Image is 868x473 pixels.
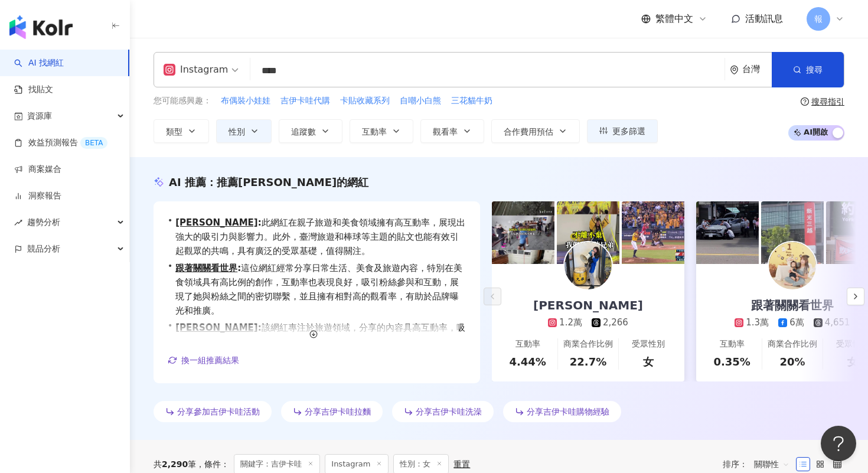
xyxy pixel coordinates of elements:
[603,317,628,329] div: 2,266
[175,322,257,333] a: [PERSON_NAME]
[154,119,209,143] button: 類型
[14,137,107,149] a: 效益預測報告BETA
[400,95,441,107] span: 自嘲小白熊
[27,209,60,236] span: 趨勢分析
[14,218,22,227] span: rise
[622,201,684,264] img: post-image
[643,354,654,369] div: 女
[279,119,342,143] button: 追蹤數
[491,119,580,143] button: 合作費用預估
[559,317,582,329] div: 1.2萬
[416,407,482,416] span: 分享吉伊卡哇洗澡
[814,12,823,25] span: 報
[166,127,182,136] span: 類型
[696,201,759,264] img: post-image
[162,459,188,469] span: 2,290
[801,97,809,106] span: question-circle
[745,13,783,24] span: 活動訊息
[492,201,554,264] img: post-image
[570,354,606,369] div: 22.7%
[305,407,371,416] span: 分享吉伊卡哇拉麵
[291,127,316,136] span: 追蹤數
[612,126,645,136] span: 更多篩選
[713,354,750,369] div: 0.35%
[761,201,824,264] img: post-image
[362,127,387,136] span: 互動率
[216,119,272,143] button: 性別
[742,64,772,74] div: 台灣
[168,351,240,369] button: 換一組推薦結果
[806,65,823,74] span: 搜尋
[175,261,466,318] span: 這位網紅經常分享日常生活、美食及旅遊內容，特別在美食領域具有高比例的創作，互動率也表現良好，吸引粉絲參與和互動，展現了她與粉絲之間的密切聯繫，並且擁有相對高的觀看率，有助於品牌曝光和推廣。
[217,176,368,188] span: 推薦[PERSON_NAME]的網紅
[564,242,612,289] img: KOL Avatar
[27,103,52,129] span: 資源庫
[14,84,53,96] a: 找貼文
[221,95,270,107] span: 布偶裝小娃娃
[779,354,805,369] div: 20%
[655,12,693,25] span: 繁體中文
[399,94,442,107] button: 自嘲小白熊
[420,119,484,143] button: 觀看率
[821,426,856,461] iframe: Help Scout Beacon - Open
[492,264,684,381] a: [PERSON_NAME]1.2萬2,266互動率4.44%商業合作比例22.7%受眾性別女
[772,52,844,87] button: 搜尋
[451,95,492,107] span: 三花貓牛奶
[169,175,368,190] div: AI 推薦 ：
[280,95,330,107] span: 吉伊卡哇代購
[229,127,245,136] span: 性別
[811,97,844,106] div: 搜尋指引
[527,407,609,416] span: 分享吉伊卡哇購物經驗
[175,216,466,258] span: 此網紅在親子旅遊和美食領域擁有高互動率，展現出強大的吸引力與影響力。此外，臺灣旅遊和棒球等主題的貼文也能有效引起觀眾的共鳴，具有廣泛的受眾基礎，值得關注。
[14,164,61,175] a: 商案媒合
[509,354,546,369] div: 4.44%
[587,119,658,143] button: 更多篩選
[340,95,390,107] span: 卡貼收藏系列
[175,263,237,273] a: 跟著關關看世界
[196,459,229,469] span: 條件 ：
[168,321,466,363] div: •
[175,321,466,363] span: 該網紅專注於旅遊領域，分享的內容具高互動率，吸引了眾多粉絲。其旅遊貼文的關注度明顯，並結合美食介紹提供多元化的內容，展現了獨特的生活態度與風格，適合品牌合作與宣傳。
[168,216,466,258] div: •
[730,66,739,74] span: environment
[9,15,73,39] img: logo
[563,338,613,350] div: 商業合作比例
[632,338,665,350] div: 受眾性別
[258,217,262,228] span: :
[451,94,493,107] button: 三花貓牛奶
[258,322,262,333] span: :
[521,297,655,314] div: [PERSON_NAME]
[237,263,241,273] span: :
[768,338,817,350] div: 商業合作比例
[177,407,260,416] span: 分享參加吉伊卡哇活動
[280,94,331,107] button: 吉伊卡哇代購
[720,338,745,350] div: 互動率
[825,317,850,329] div: 4,651
[14,57,64,69] a: searchAI 找網紅
[14,190,61,202] a: 洞察報告
[847,354,858,369] div: 女
[164,60,228,79] div: Instagram
[739,297,846,314] div: 跟著關關看世界
[515,338,540,350] div: 互動率
[175,217,257,228] a: [PERSON_NAME]
[789,317,804,329] div: 6萬
[769,242,816,289] img: KOL Avatar
[746,317,769,329] div: 1.3萬
[350,119,413,143] button: 互動率
[154,459,196,469] div: 共 筆
[453,459,470,469] div: 重置
[27,236,60,262] span: 競品分析
[154,95,211,107] span: 您可能感興趣：
[220,94,271,107] button: 布偶裝小娃娃
[168,261,466,318] div: •
[504,127,553,136] span: 合作費用預估
[340,94,390,107] button: 卡貼收藏系列
[433,127,458,136] span: 觀看率
[557,201,619,264] img: post-image
[181,355,239,365] span: 換一組推薦結果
